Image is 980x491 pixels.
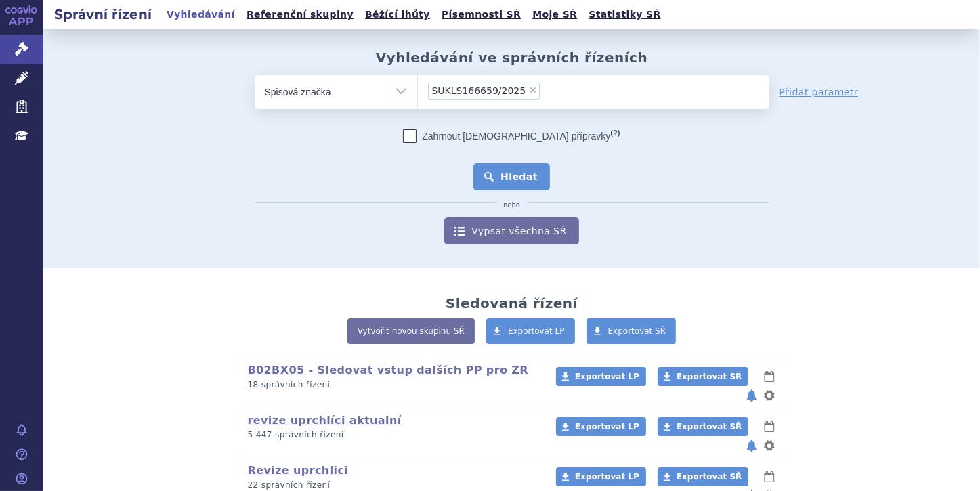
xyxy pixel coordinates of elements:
a: Exportovat LP [556,367,646,386]
p: 22 správních řízení [248,479,538,491]
span: Exportovat LP [508,326,565,336]
a: Exportovat SŘ [658,467,748,486]
a: Exportovat SŘ [587,318,677,344]
h2: Správní řízení [43,5,163,24]
span: Exportovat SŘ [677,372,742,381]
a: Vyhledávání [163,5,239,24]
span: × [529,86,537,94]
span: Exportovat SŘ [677,472,742,482]
a: Referenční skupiny [242,5,358,24]
i: nebo [496,201,527,209]
p: 5 447 správních řízení [248,429,538,441]
span: Exportovat LP [575,372,639,381]
input: SUKLS166659/2025 [544,82,551,99]
span: Exportovat SŘ [677,422,742,431]
a: B02BX05 - Sledovat vstup dalších PP pro ZR [248,364,529,377]
span: Exportovat LP [575,422,639,431]
a: Vytvořit novou skupinu SŘ [347,318,475,344]
button: Hledat [473,163,550,190]
button: notifikace [745,387,759,404]
button: nastavení [763,437,776,454]
button: lhůty [763,469,776,485]
p: 18 správních řízení [248,379,538,391]
button: lhůty [763,419,776,435]
label: Zahrnout [DEMOGRAPHIC_DATA] přípravky [403,129,620,143]
button: notifikace [745,437,759,454]
span: SUKLS166659/2025 [432,86,526,95]
a: Běžící lhůty [361,5,434,24]
a: Statistiky SŘ [584,5,664,24]
a: Přidat parametr [780,85,859,99]
a: Exportovat LP [486,318,575,344]
a: Písemnosti SŘ [438,5,525,24]
a: Revize uprchlici [248,464,349,477]
button: nastavení [763,387,776,404]
button: lhůty [763,368,776,385]
span: Exportovat SŘ [608,326,666,336]
a: revize uprchlíci aktualní [248,414,402,427]
span: Exportovat LP [575,472,639,482]
a: Exportovat LP [556,467,646,486]
h2: Vyhledávání ve správních řízeních [376,49,648,66]
a: Exportovat SŘ [658,367,748,386]
abbr: (?) [610,129,620,137]
a: Moje SŘ [528,5,581,24]
a: Vypsat všechna SŘ [444,217,578,244]
h2: Sledovaná řízení [446,295,578,312]
a: Exportovat LP [556,417,646,436]
a: Exportovat SŘ [658,417,748,436]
